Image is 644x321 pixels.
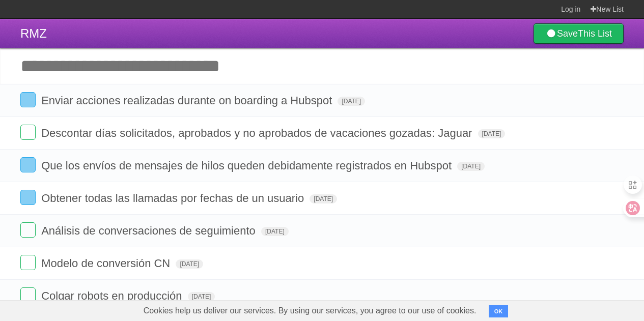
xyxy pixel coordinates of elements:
[489,305,509,317] button: OK
[41,127,474,139] span: Descontar días solicitados, aprobados y no aprobados de vacaciones gozadas: Jaguar
[133,301,487,321] span: Cookies help us deliver our services. By using our services, you agree to our use of cookies.
[457,162,485,171] span: [DATE]
[41,159,454,172] span: Que los envíos de mensajes de hilos queden debidamente registrados en Hubspot
[20,222,36,238] label: Done
[20,287,36,303] label: Done
[20,26,47,40] span: RMZ
[310,194,337,203] span: [DATE]
[578,28,612,39] b: This List
[478,129,506,138] span: [DATE]
[41,224,258,237] span: Análisis de conversaciones de seguimiento
[261,227,289,236] span: [DATE]
[20,157,36,172] label: Done
[20,92,36,107] label: Done
[41,192,306,205] span: Obtener todas las llamadas por fechas de un usuario
[534,23,624,44] a: SaveThis List
[20,125,36,140] label: Done
[188,292,215,301] span: [DATE]
[41,257,173,270] span: Modelo de conversión CN
[338,97,365,106] span: [DATE]
[41,289,184,302] span: Colgar robots en producción
[20,255,36,270] label: Done
[41,94,334,107] span: Enviar acciones realizadas durante on boarding a Hubspot
[176,259,203,269] span: [DATE]
[20,190,36,205] label: Done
